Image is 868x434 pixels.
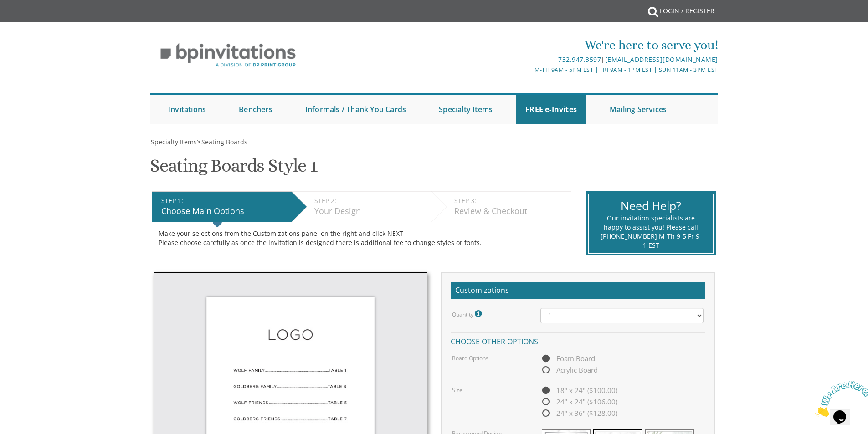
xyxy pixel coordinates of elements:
[600,198,702,214] div: Need Help?
[159,229,565,247] div: Make your selections from the Customizations panel on the right and click NEXT Please choose care...
[540,364,598,376] span: Acrylic Board
[201,138,247,146] span: Seating Boards
[540,396,617,408] span: 24" x 24" ($106.00)
[451,282,705,299] h2: Customizations
[150,36,306,74] img: BP Invitation Loft
[159,95,215,124] a: Invitations
[314,205,427,217] div: Your Design
[151,138,197,146] span: Specialty Items
[4,4,60,40] img: Chat attention grabber
[340,54,718,65] div: |
[812,377,868,420] iframe: chat widget
[451,332,705,348] h4: Choose other options
[516,95,586,124] a: FREE e-Invites
[540,408,617,419] span: 24" x 36" ($128.00)
[230,95,282,124] a: Benchers
[600,214,702,250] div: Our invitation specialists are happy to assist you! Please call [PHONE_NUMBER] M-Th 9-5 Fr 9-1 EST
[150,156,317,183] h1: Seating Boards Style 1
[197,138,247,146] span: >
[452,354,488,362] label: Board Options
[540,385,617,396] span: 18" x 24" ($100.00)
[601,95,676,124] a: Mailing Services
[430,95,502,124] a: Specialty Items
[540,353,595,364] span: Foam Board
[200,138,247,146] a: Seating Boards
[340,36,718,54] div: We're here to serve you!
[452,386,462,394] label: Size
[150,138,197,146] a: Specialty Items
[454,205,566,217] div: Review & Checkout
[314,196,427,205] div: STEP 2:
[558,55,601,64] a: 732.947.3597
[161,196,287,205] div: STEP 1:
[340,65,718,75] div: M-Th 9am - 5pm EST | Fri 9am - 1pm EST | Sun 11am - 3pm EST
[296,95,415,124] a: Informals / Thank You Cards
[454,196,566,205] div: STEP 3:
[452,308,484,320] label: Quantity
[605,55,718,64] a: [EMAIL_ADDRESS][DOMAIN_NAME]
[161,205,287,217] div: Choose Main Options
